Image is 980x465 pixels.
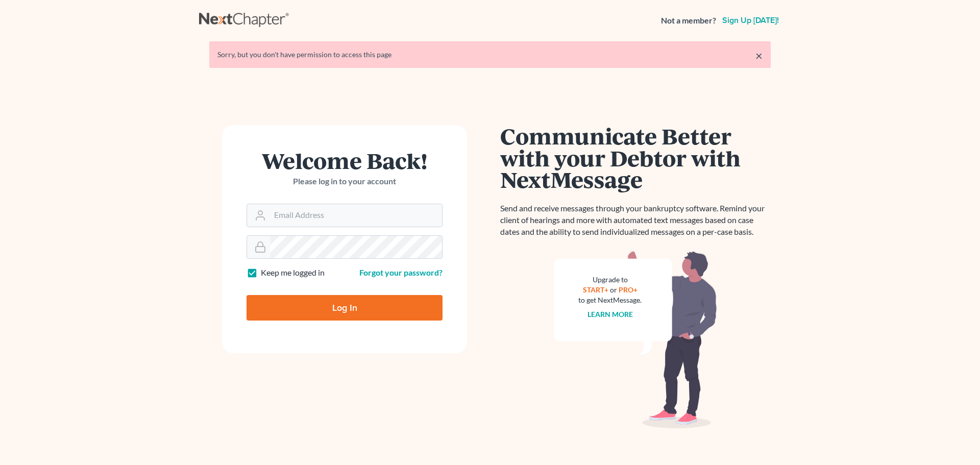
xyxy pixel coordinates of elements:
a: START+ [583,285,608,294]
a: Learn more [587,310,633,319]
input: Log In [247,295,443,321]
a: Sign up [DATE]! [720,16,781,25]
label: Keep me logged in [261,267,325,279]
img: nextmessage_bg-59042aed3d76b12b5cd301f8e5b87938c9018125f34e5fa2b7a6b67550977c72.svg [554,250,717,429]
div: Sorry, but you don't have permission to access this page [217,50,763,60]
p: Please log in to your account [247,176,443,187]
h1: Communicate Better with your Debtor with NextMessage [500,125,771,190]
p: Send and receive messages through your bankruptcy software. Remind your client of hearings and mo... [500,203,771,238]
span: or [610,285,617,294]
a: × [755,50,763,62]
h1: Welcome Back! [247,150,443,172]
div: Upgrade to [578,275,642,285]
div: to get NextMessage. [578,295,642,305]
a: Forgot your password? [359,267,443,277]
input: Email Address [270,204,442,227]
strong: Not a member? [661,15,716,27]
a: PRO+ [619,285,638,294]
